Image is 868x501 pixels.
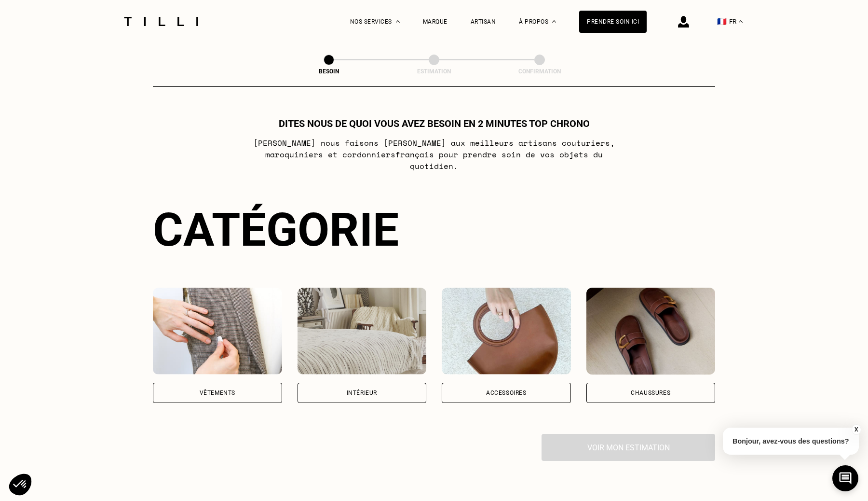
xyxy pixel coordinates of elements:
[471,18,496,25] a: Artisan
[723,428,859,455] p: Bonjour, avez-vous des questions?
[631,390,670,396] div: Chaussures
[281,68,377,75] div: Besoin
[279,118,590,129] h1: Dites nous de quoi vous avez besoin en 2 minutes top chrono
[442,288,571,375] img: Accessoires
[678,16,689,28] img: icône connexion
[579,11,647,33] a: Prendre soin ici
[586,288,716,375] img: Chaussures
[153,203,715,257] div: Catégorie
[347,390,377,396] div: Intérieur
[243,137,625,172] p: [PERSON_NAME] nous faisons [PERSON_NAME] aux meilleurs artisans couturiers , maroquiniers et cord...
[423,18,448,25] a: Marque
[491,68,588,75] div: Confirmation
[851,424,861,435] button: X
[386,68,482,75] div: Estimation
[486,390,527,396] div: Accessoires
[200,390,235,396] div: Vêtements
[121,17,202,26] img: Logo du service de couturière Tilli
[717,17,727,26] span: 🇫🇷
[298,288,427,375] img: Intérieur
[153,288,282,375] img: Vêtements
[552,20,556,23] img: Menu déroulant à propos
[396,20,400,23] img: Menu déroulant
[739,20,743,23] img: menu déroulant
